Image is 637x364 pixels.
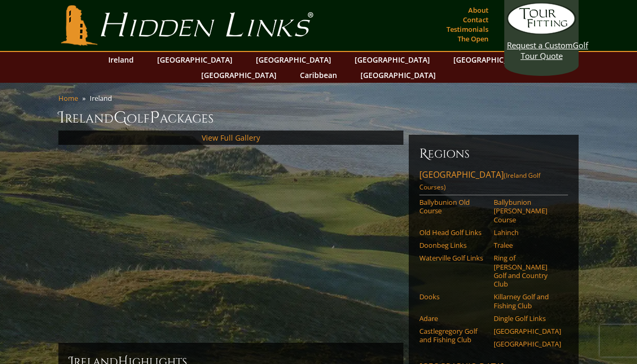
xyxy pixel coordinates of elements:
[494,292,561,310] a: Killarney Golf and Fishing Club
[419,292,487,301] a: Dooks
[355,67,441,83] a: [GEOGRAPHIC_DATA]
[419,314,487,323] a: Adare
[466,3,491,18] a: About
[419,241,487,249] a: Doonbeg Links
[419,327,487,344] a: Castlegregory Golf and Fishing Club
[444,22,491,37] a: Testimonials
[58,107,579,128] h1: Ireland olf ackages
[150,107,160,128] span: P
[103,52,139,67] a: Ireland
[494,314,561,323] a: Dingle Golf Links
[507,3,576,61] a: Request a CustomGolf Tour Quote
[152,52,238,67] a: [GEOGRAPHIC_DATA]
[251,52,337,67] a: [GEOGRAPHIC_DATA]
[349,52,435,67] a: [GEOGRAPHIC_DATA]
[419,169,568,195] a: [GEOGRAPHIC_DATA](Ireland Golf Courses)
[58,93,78,103] a: Home
[114,107,127,128] span: G
[295,67,342,83] a: Caribbean
[460,12,491,27] a: Contact
[202,133,260,143] a: View Full Gallery
[448,52,534,67] a: [GEOGRAPHIC_DATA]
[494,198,561,224] a: Ballybunion [PERSON_NAME] Course
[494,340,561,348] a: [GEOGRAPHIC_DATA]
[419,228,487,237] a: Old Head Golf Links
[455,31,491,46] a: The Open
[494,254,561,288] a: Ring of [PERSON_NAME] Golf and Country Club
[494,327,561,335] a: [GEOGRAPHIC_DATA]
[90,93,116,103] li: Ireland
[419,145,568,162] h6: Regions
[419,254,487,262] a: Waterville Golf Links
[196,67,282,83] a: [GEOGRAPHIC_DATA]
[494,241,561,249] a: Tralee
[507,40,573,50] span: Request a Custom
[494,228,561,237] a: Lahinch
[419,198,487,215] a: Ballybunion Old Course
